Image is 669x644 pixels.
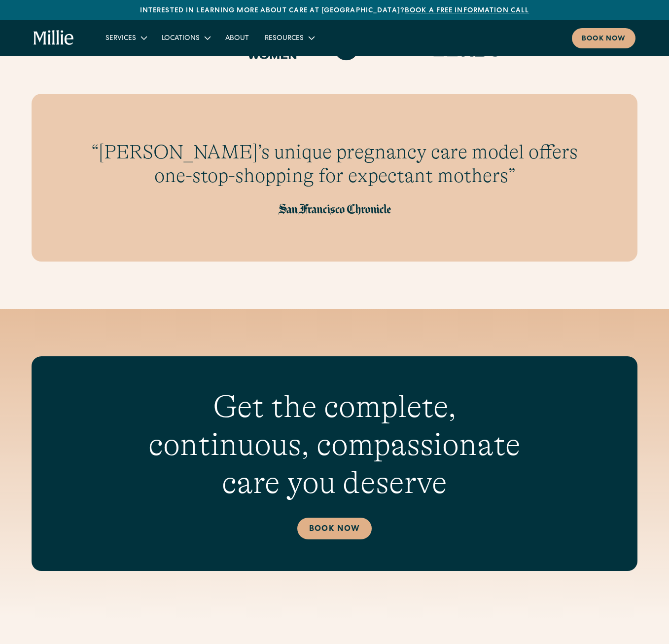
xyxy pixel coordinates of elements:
div: Resources [265,34,304,44]
a: About [217,30,257,46]
img: San Francisco Chronicle logo [278,203,391,215]
div: Resources [257,30,321,46]
div: Services [98,30,154,46]
h2: Get the complete, continuous, compassionate care you deserve [145,388,524,501]
div: Book now [582,34,626,44]
a: Book Now [297,518,372,539]
a: Book a free information call [405,7,529,14]
h3: “[PERSON_NAME]’s unique pregnancy care model offers one-stop-shopping for expectant mothers” [91,140,578,188]
div: Locations [162,34,200,44]
a: Book now [572,28,635,48]
div: Locations [154,30,217,46]
a: home [34,30,74,46]
div: Services [106,34,136,44]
